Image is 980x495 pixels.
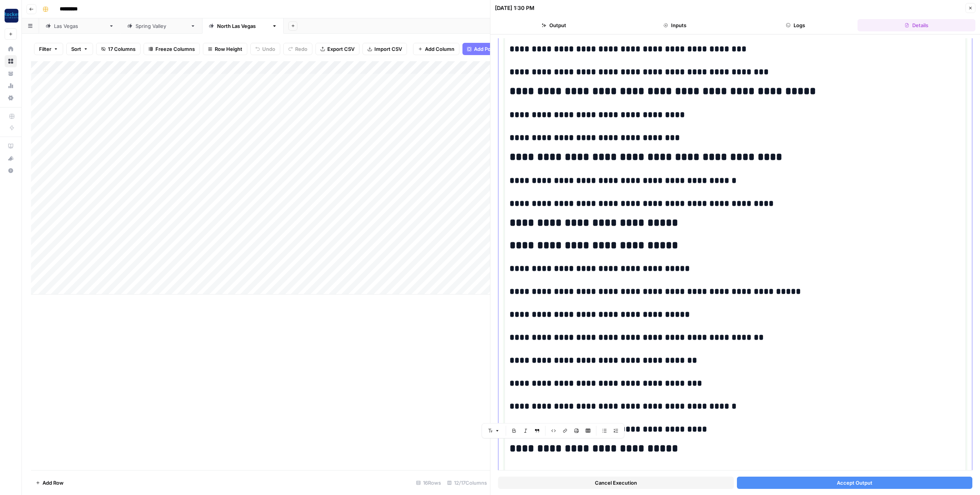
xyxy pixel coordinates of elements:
button: Inputs [616,19,734,31]
button: Export CSV [315,43,359,55]
button: What's new? [5,152,17,164]
span: Export CSV [327,45,354,53]
span: Accept Output [837,479,872,487]
button: Row Height [203,43,247,55]
button: Accept Output [737,477,973,489]
button: Add Power Agent [462,43,520,55]
span: Add Power Agent [474,45,516,53]
span: Freeze Columns [155,45,195,53]
button: Help + Support [5,164,17,177]
div: 12/17 Columns [444,477,490,489]
a: Your Data [5,67,17,80]
div: [GEOGRAPHIC_DATA] [136,22,187,30]
div: [GEOGRAPHIC_DATA] [54,22,106,30]
button: Redo [283,43,312,55]
button: Add Column [413,43,459,55]
div: What's new? [5,153,16,164]
div: [GEOGRAPHIC_DATA] [217,22,269,30]
a: [GEOGRAPHIC_DATA] [202,18,284,34]
span: Undo [262,45,275,53]
a: Home [5,43,17,55]
button: Details [857,19,975,31]
button: Undo [250,43,280,55]
a: AirOps Academy [5,140,17,152]
button: Import CSV [363,43,407,55]
a: [GEOGRAPHIC_DATA] [39,18,121,34]
span: Sort [71,45,81,53]
span: Import CSV [374,45,402,53]
a: Browse [5,55,17,67]
button: Freeze Columns [144,43,200,55]
span: Redo [295,45,307,53]
button: Cancel Execution [498,477,734,489]
span: Add Row [42,479,64,487]
button: Output [495,19,613,31]
div: [DATE] 1:30 PM [495,4,534,12]
span: Add Column [425,45,454,53]
span: Cancel Execution [595,479,637,487]
a: Settings [5,92,17,104]
span: Filter [39,45,51,53]
img: Rocket Pilots Logo [5,9,18,23]
button: 17 Columns [96,43,140,55]
button: Add Row [31,477,68,489]
button: Sort [66,43,93,55]
button: Logs [737,19,855,31]
span: Row Height [215,45,242,53]
button: Filter [34,43,63,55]
a: [GEOGRAPHIC_DATA] [121,18,202,34]
a: Usage [5,80,17,92]
button: Workspace: Rocket Pilots [5,6,17,25]
span: 17 Columns [108,45,136,53]
div: 16 Rows [413,477,444,489]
